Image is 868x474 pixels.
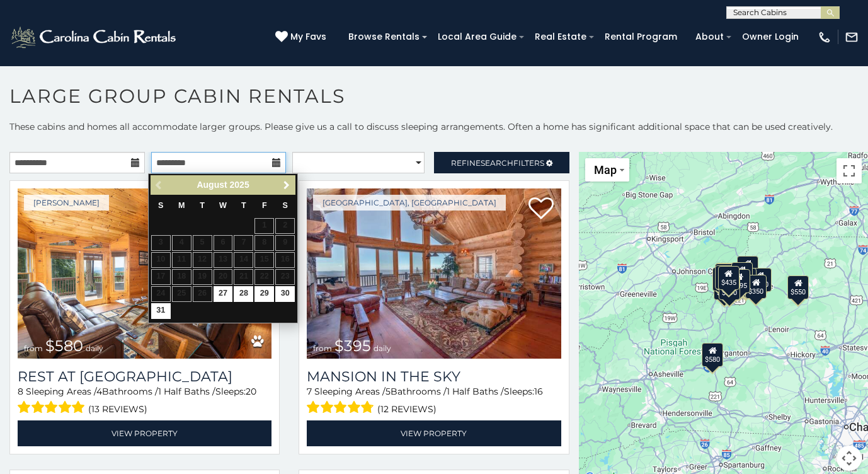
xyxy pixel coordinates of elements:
span: 1 Half Baths / [447,386,504,397]
span: daily [374,344,391,353]
div: Sleeping Areas / Bathrooms / Sleeps: [307,385,561,417]
a: Add to favorites [528,196,554,223]
img: Rest at Mountain Crest [18,188,271,359]
span: 7 [307,386,312,397]
a: About [689,27,730,47]
span: $580 [45,337,83,355]
img: mail-regular-white.png [845,30,859,44]
div: $325 [716,263,737,287]
img: White-1-2.png [9,25,180,50]
span: Tuesday [200,201,205,210]
button: Change map style [585,158,629,182]
img: Mansion In The Sky [307,188,561,359]
span: daily [86,344,103,353]
span: Sunday [158,201,163,210]
div: $395 [715,265,736,289]
div: $435 [718,266,740,290]
span: Friday [262,201,267,210]
span: $395 [334,337,371,355]
div: $525 [738,256,759,280]
div: $310 [715,263,736,287]
div: $395 [729,269,750,293]
button: Toggle fullscreen view [837,158,862,183]
a: View Property [307,420,561,446]
a: 30 [275,286,295,302]
span: 2025 [230,180,249,190]
span: Refine Filters [451,158,544,168]
span: My Favs [290,30,326,43]
a: Local Area Guide [431,27,523,47]
span: Wednesday [219,201,227,210]
div: $650 [712,267,734,291]
span: (12 reviews) [377,401,437,417]
span: Thursday [241,201,246,210]
a: Mansion In The Sky from $395 daily [307,188,561,359]
a: Mansion In The Sky [307,368,561,385]
a: Real Estate [528,27,593,47]
span: Next [282,180,292,190]
span: 16 [534,386,543,397]
a: Next [278,177,294,193]
a: Rental Program [598,27,683,47]
a: View Property [18,420,271,446]
a: My Favs [275,30,329,44]
a: Rest at [GEOGRAPHIC_DATA] [18,368,271,385]
a: 31 [151,303,171,319]
a: [PERSON_NAME] [24,195,109,211]
button: Map camera controls [837,446,862,471]
span: 1 Half Baths / [158,386,215,397]
span: Saturday [283,201,288,210]
a: Rest at Mountain Crest from $580 daily [18,188,271,359]
span: (13 reviews) [88,401,147,417]
img: phone-regular-white.png [818,30,831,44]
div: $930 [750,268,772,292]
div: Sleeping Areas / Bathrooms / Sleeps: [18,385,271,417]
span: 20 [246,386,256,397]
span: Search [481,158,513,168]
a: [GEOGRAPHIC_DATA], [GEOGRAPHIC_DATA] [313,195,506,211]
span: August [197,180,227,190]
span: 8 [18,386,23,397]
div: $580 [702,343,724,367]
span: 4 [96,386,102,397]
span: from [313,344,332,353]
a: 29 [254,286,274,302]
span: from [24,344,43,353]
a: 27 [214,286,233,302]
a: RefineSearchFilters [434,152,569,173]
div: $565 [731,262,753,286]
a: 28 [234,286,253,302]
h3: Rest at Mountain Crest [18,368,271,385]
div: $350 [746,275,767,299]
div: $550 [788,275,809,299]
a: Browse Rentals [342,27,426,47]
span: Monday [178,201,185,210]
span: Map [594,163,617,176]
a: Owner Login [736,27,805,47]
span: 5 [385,386,391,397]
